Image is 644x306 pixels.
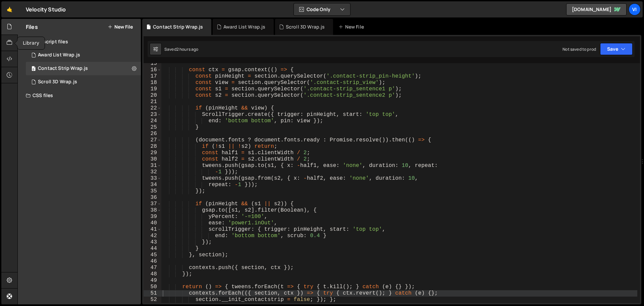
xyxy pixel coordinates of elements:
[144,67,161,73] div: 16
[38,52,80,58] div: Award List Wrap.js
[144,105,161,112] div: 22
[144,265,161,271] div: 47
[600,43,633,55] button: Save
[144,239,161,246] div: 43
[26,5,66,13] div: Velocity Studio
[144,188,161,194] div: 35
[144,220,161,226] div: 40
[17,37,45,49] div: Library
[144,118,161,124] div: 24
[144,112,161,118] div: 23
[144,124,161,131] div: 25
[144,207,161,214] div: 38
[629,3,641,15] a: Vi
[26,62,143,75] div: 16470/44605.js
[144,297,161,303] div: 52
[32,67,36,72] span: 0
[144,156,161,163] div: 30
[144,246,161,252] div: 44
[164,46,199,52] div: Saved
[26,23,38,31] h2: Files
[144,86,161,92] div: 19
[1,1,18,17] a: 🤙
[562,46,596,52] div: Not saved to prod
[38,65,88,72] div: Contact Strip Wrap.js
[144,258,161,265] div: 46
[144,233,161,239] div: 42
[144,169,161,175] div: 32
[144,80,161,86] div: 18
[144,201,161,207] div: 37
[144,150,161,156] div: 29
[144,290,161,297] div: 51
[144,214,161,220] div: 39
[144,131,161,137] div: 26
[144,92,161,99] div: 20
[18,89,141,102] div: CSS files
[223,24,266,30] div: Award List Wrap.js
[144,271,161,277] div: 48
[144,194,161,201] div: 36
[286,24,325,30] div: Scroll 3D Wrap.js
[144,73,161,80] div: 17
[144,226,161,233] div: 41
[38,79,77,85] div: Scroll 3D Wrap.js
[144,60,161,67] div: 15
[338,24,367,30] div: New File
[294,3,350,15] button: Code Only
[176,46,199,52] div: 2 hours ago
[144,99,161,105] div: 21
[108,24,133,30] button: New File
[144,175,161,182] div: 33
[144,284,161,290] div: 50
[26,48,143,62] div: 16470/44604.js
[144,163,161,169] div: 31
[144,182,161,188] div: 34
[144,137,161,143] div: 27
[153,24,203,30] div: Contact Strip Wrap.js
[18,35,141,48] div: Javascript files
[26,75,143,89] div: 16470/44603.js
[144,277,161,284] div: 49
[144,252,161,258] div: 45
[566,3,627,15] a: [DOMAIN_NAME]
[144,143,161,150] div: 28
